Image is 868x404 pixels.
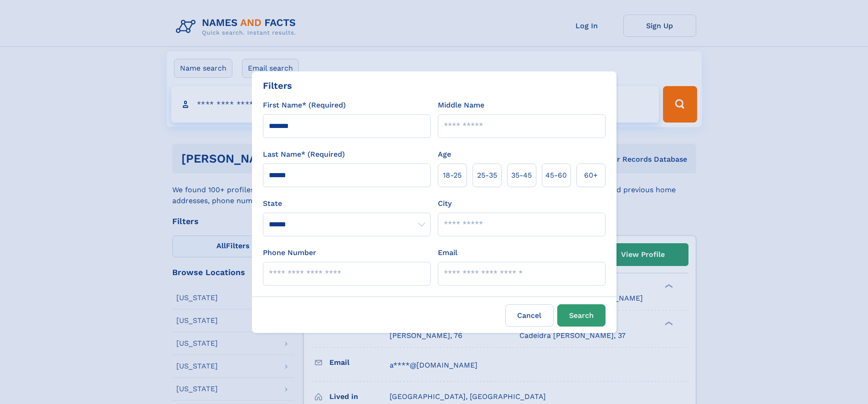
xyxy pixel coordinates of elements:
[545,170,567,181] span: 45‑60
[263,79,292,92] div: Filters
[263,149,345,160] label: Last Name* (Required)
[443,170,462,181] span: 18‑25
[477,170,497,181] span: 25‑35
[511,170,532,181] span: 35‑45
[438,100,484,111] label: Middle Name
[505,304,554,327] label: Cancel
[438,198,452,209] label: City
[438,247,457,258] label: Email
[263,198,431,209] label: State
[584,170,598,181] span: 60+
[438,149,451,160] label: Age
[557,304,606,327] button: Search
[263,100,346,111] label: First Name* (Required)
[263,247,316,258] label: Phone Number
